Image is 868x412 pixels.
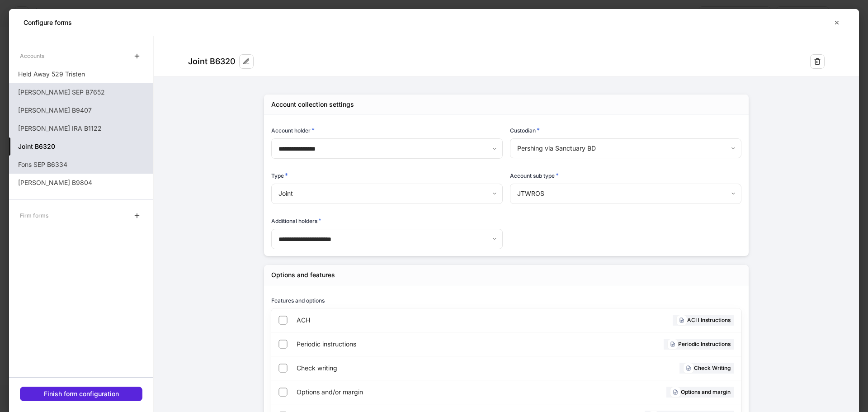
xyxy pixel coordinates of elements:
div: Account collection settings [271,100,354,109]
p: [PERSON_NAME] B9804 [18,178,92,187]
div: Joint [271,184,502,204]
div: Finish form configuration [44,391,119,397]
a: [PERSON_NAME] B9407 [9,101,153,119]
span: Periodic instructions [297,340,503,349]
div: Firm forms [20,208,48,223]
a: Joint B6320 [9,137,153,156]
div: Pershing via Sanctuary BD [510,138,741,158]
h6: Additional holders [271,216,321,225]
h6: ACH Instructions [687,316,731,324]
div: Options and features [271,270,335,279]
span: ACH [297,316,484,325]
a: [PERSON_NAME] B9804 [9,174,153,192]
h6: Check Writing [694,364,731,372]
h5: Configure forms [24,18,72,27]
a: Fons SEP B6334 [9,156,153,174]
div: JTWROS [510,184,741,204]
h6: Account holder [271,126,315,135]
div: Joint B6320 [188,56,236,67]
span: Check writing [297,364,501,373]
h6: Type [271,171,288,180]
a: [PERSON_NAME] IRA B1122 [9,119,153,137]
h6: Account sub type [510,171,559,180]
h6: Options and margin [681,388,731,396]
p: [PERSON_NAME] IRA B1122 [18,124,102,133]
div: Accounts [20,48,44,64]
p: [PERSON_NAME] B9407 [18,106,92,115]
h6: Periodic Instructions [678,340,731,348]
span: Options and/or margin [297,388,508,397]
h6: Custodian [510,126,540,135]
button: Finish form configuration [20,387,142,401]
p: Fons SEP B6334 [18,160,67,169]
a: [PERSON_NAME] SEP B7652 [9,83,153,101]
a: Held Away 529 Tristen [9,65,153,83]
p: [PERSON_NAME] SEP B7652 [18,88,105,97]
h5: Joint B6320 [18,142,55,151]
h6: Features and options [271,296,325,305]
p: Held Away 529 Tristen [18,70,85,79]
